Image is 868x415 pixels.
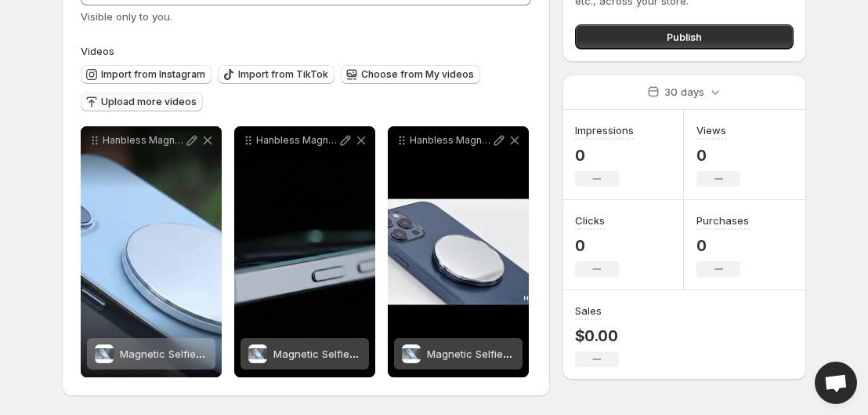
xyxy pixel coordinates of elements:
button: Upload more videos [81,93,203,111]
p: Hanbless Magnetic Selfie Mirror [103,134,184,147]
span: Magnetic Selfie Mirror [120,348,228,360]
span: Import from TikTok [238,68,328,81]
p: 0 [696,236,749,255]
span: Choose from My videos [361,68,474,81]
p: 0 [575,146,634,165]
h3: Purchases [696,213,749,228]
span: Import from Instagram [101,68,205,81]
button: Import from TikTok [218,65,335,84]
p: Hanbless Magnetic Selfie Mirror [256,134,338,147]
p: 0 [696,146,740,165]
span: Visible only to you. [81,10,172,23]
span: Magnetic Selfie Mirror [427,348,535,360]
p: 0 [575,236,619,255]
h3: Clicks [575,213,605,228]
button: Publish [575,24,794,49]
button: Choose from My videos [341,65,480,84]
a: Open chat [815,362,857,404]
h3: Views [696,122,726,138]
p: $0.00 [575,326,619,345]
p: 30 days [664,84,704,100]
div: Hanbless Magnetic Selfie MirrorMagnetic Selfie MirrorMagnetic Selfie Mirror [388,126,529,377]
p: Hanbless Magnetic Selfie Mirror [410,134,491,147]
span: Magnetic Selfie Mirror [273,348,382,360]
span: Upload more videos [101,96,197,108]
div: Hanbless Magnetic Selfie MirrorMagnetic Selfie MirrorMagnetic Selfie Mirror [234,126,375,377]
h3: Impressions [575,122,634,138]
div: Hanbless Magnetic Selfie MirrorMagnetic Selfie MirrorMagnetic Selfie Mirror [81,126,222,377]
h3: Sales [575,303,602,319]
span: Videos [81,45,114,57]
span: Publish [667,29,702,45]
button: Import from Instagram [81,65,212,84]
